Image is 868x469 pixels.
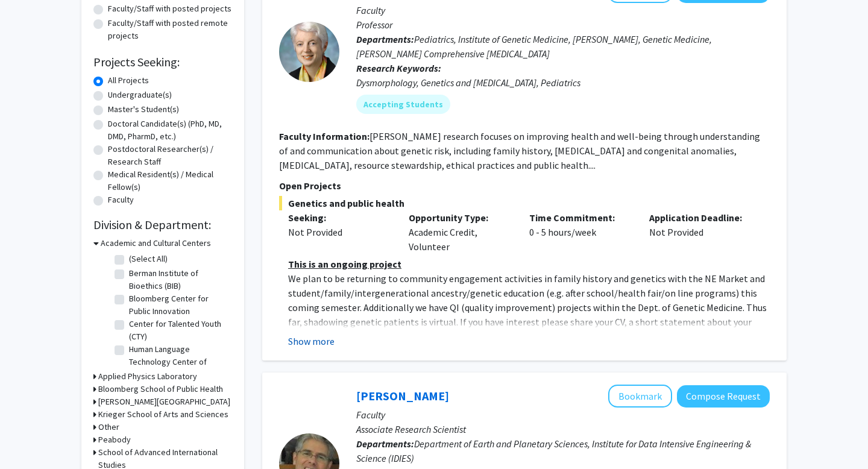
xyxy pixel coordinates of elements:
label: Postdoctoral Researcher(s) / Research Staff [108,143,232,168]
div: Not Provided [288,225,391,239]
button: Show more [288,334,335,348]
fg-read-more: [PERSON_NAME] research focuses on improving health and well-being through understanding of and co... [279,130,760,171]
label: All Projects [108,74,149,87]
iframe: Chat [817,415,859,460]
p: Time Commitment: [529,210,632,225]
label: Doctoral Candidate(s) (PhD, MD, DMD, PharmD, etc.) [108,118,232,143]
p: Application Deadline: [649,210,752,225]
p: Faculty [356,408,770,422]
h3: Academic and Cultural Centers [101,237,211,250]
a: [PERSON_NAME] [356,388,449,403]
p: Associate Research Scientist [356,422,770,436]
div: Dysmorphology, Genetics and [MEDICAL_DATA], Pediatrics [356,75,770,90]
mat-chip: Accepting Students [356,95,450,114]
h3: Krieger School of Arts and Sciences [98,408,228,421]
span: Department of Earth and Planetary Sciences, Institute for Data Intensive Engineering & Science (I... [356,438,751,464]
b: Faculty Information: [279,130,370,142]
p: Professor [356,17,770,32]
p: Open Projects [279,178,770,193]
p: Faculty [356,3,770,17]
button: Add David Elbert to Bookmarks [608,385,672,408]
label: Faculty/Staff with posted projects [108,2,231,15]
b: Departments: [356,33,414,45]
p: We plan to be returning to community engagement activities in family history and genetics with th... [288,271,770,358]
div: Academic Credit, Volunteer [400,210,520,254]
div: 0 - 5 hours/week [520,210,641,254]
label: Undergraduate(s) [108,89,172,101]
label: Human Language Technology Center of Excellence (HLTCOE) [129,343,229,381]
h2: Division & Department: [93,218,232,232]
label: Faculty [108,194,134,206]
span: Genetics and public health [279,196,770,210]
div: Not Provided [640,210,761,254]
label: (Select All) [129,253,168,265]
h3: Peabody [98,433,131,446]
h3: [PERSON_NAME][GEOGRAPHIC_DATA] [98,395,230,408]
label: Medical Resident(s) / Medical Fellow(s) [108,168,232,194]
span: Pediatrics, Institute of Genetic Medicine, [PERSON_NAME], Genetic Medicine, [PERSON_NAME] Compreh... [356,33,712,60]
p: Opportunity Type: [409,210,511,225]
p: Seeking: [288,210,391,225]
label: Berman Institute of Bioethics (BIB) [129,267,229,292]
label: Faculty/Staff with posted remote projects [108,17,232,42]
label: Master's Student(s) [108,103,179,116]
b: Departments: [356,438,414,450]
b: Research Keywords: [356,62,441,74]
label: Bloomberg Center for Public Innovation [129,292,229,318]
h3: Bloomberg School of Public Health [98,383,223,395]
u: This is an ongoing project [288,258,401,270]
h3: Other [98,421,119,433]
h3: Applied Physics Laboratory [98,370,197,383]
button: Compose Request to David Elbert [677,385,770,408]
label: Center for Talented Youth (CTY) [129,318,229,343]
h2: Projects Seeking: [93,55,232,69]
